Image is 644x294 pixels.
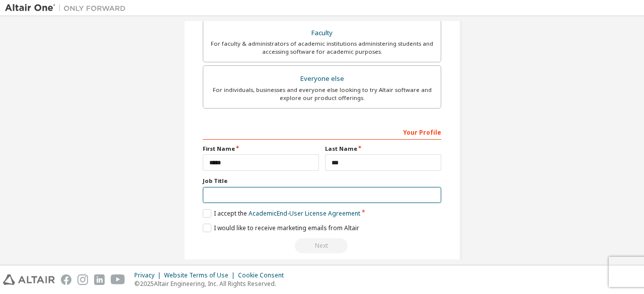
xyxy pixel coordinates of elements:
div: Privacy [134,271,164,279]
div: Everyone else [209,72,435,86]
label: First Name [203,145,319,153]
img: Altair One [5,3,131,13]
img: facebook.svg [61,274,71,285]
img: instagram.svg [77,274,88,285]
img: linkedin.svg [94,274,105,285]
p: © 2025 Altair Engineering, Inc. All Rights Reserved. [134,279,290,288]
div: Cookie Consent [238,271,290,279]
div: Read and acccept EULA to continue [203,238,441,253]
img: youtube.svg [111,274,125,285]
div: Your Profile [203,124,441,140]
label: Job Title [203,177,441,185]
label: Last Name [325,145,441,153]
img: altair_logo.svg [3,274,55,285]
div: For individuals, businesses and everyone else looking to try Altair software and explore our prod... [209,86,435,102]
label: I would like to receive marketing emails from Altair [203,224,359,232]
div: Faculty [209,26,435,40]
a: Academic End-User License Agreement [249,209,360,218]
div: Website Terms of Use [164,271,238,279]
div: For faculty & administrators of academic institutions administering students and accessing softwa... [209,40,435,56]
label: I accept the [203,209,360,218]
